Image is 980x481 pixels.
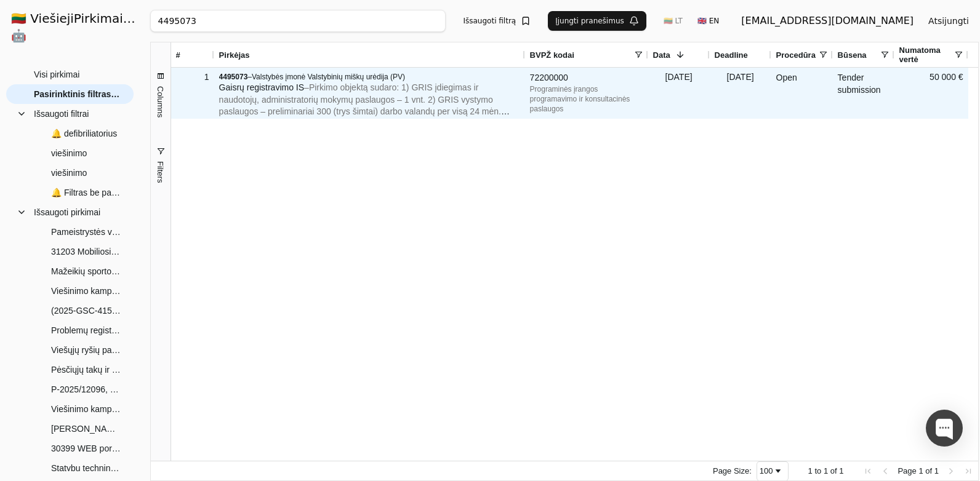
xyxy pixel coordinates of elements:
span: Mažeikių sporto ir pramogų centro Sedos g. 55, Mažeikiuose statybos valdymo, įskaitant statybos t... [51,262,121,280]
span: 4495073 [219,73,248,81]
button: Išsaugoti filtrą [456,11,538,31]
span: Pirkėjas [219,50,250,60]
span: 31203 Mobiliosios programėlės, interneto svetainės ir interneto parduotuvės sukūrimas su vystymo ... [51,242,121,261]
span: BVPŽ kodai [530,50,574,60]
span: Viešinimo kampanija "Persėsk į elektromobilį" [51,400,121,418]
div: Last Page [963,466,973,476]
span: Deadline [715,50,748,60]
span: 1 [824,466,828,475]
div: 1 [176,68,209,86]
button: Įjungti pranešimus [548,11,646,31]
div: Page Size: [713,466,752,475]
button: 🇬🇧 EN [690,11,726,31]
div: 72200000 [530,72,643,84]
div: Open [771,68,833,119]
span: P-2025/12096, Mokslo paskirties modulinio pastato (gaminio) lopšelio-darželio Nidos g. 2A, Dercek... [51,380,121,399]
div: – [219,72,520,82]
span: 1 [839,466,843,475]
span: Pėsčiųjų takų ir automobilių stovėjimo aikštelių sutvarkymo darbai. [51,360,121,379]
span: of [830,466,837,475]
span: Columns [156,86,165,117]
div: [DATE] [648,68,710,119]
span: viešinimo [51,164,87,182]
span: – Pirkimo objektą sudaro: 1) GRIS įdiegimas ir naudotojų, administratorių mokymų paslaugos – 1 vn... [219,82,515,177]
span: Būsena [838,50,867,60]
span: Statybų techninės priežiūros paslaugos [51,459,121,477]
span: (2025-GSC-415) Personalo valdymo sistemos nuomos ir kitos paslaugos [51,301,121,320]
span: Filters [156,161,165,183]
div: 50 000 € [894,68,968,119]
span: Valstybės įmonė Valstybinių miškų urėdija (PV) [252,73,405,81]
span: Išsaugoti pirkimai [34,203,100,221]
span: Viešųjų ryšių paslaugos [51,341,121,359]
span: Viešinimo kampanija "Persėsk į elektromobilį" [51,282,121,300]
span: Problemų registravimo ir administravimo informacinės sistemos sukūrimo, įdiegimo, palaikymo ir ap... [51,321,121,340]
span: 🔔 Filtras be pavadinimo [51,183,121,202]
span: Išsaugoti filtrai [34,105,89,123]
span: Page [898,466,916,475]
span: Gaisrų registravimo IS [219,82,304,92]
span: Numatoma vertė [899,46,954,64]
div: Previous Page [880,466,890,476]
span: 1 [918,466,923,475]
span: # [176,50,180,60]
span: [PERSON_NAME] valdymo informacinė sistema / Asset management information system [51,419,121,438]
div: 100 [760,466,773,475]
span: to [814,466,821,475]
span: Procedūra [776,50,816,60]
span: of [925,466,932,475]
span: Visi pirkimai [34,65,79,84]
div: First Page [863,466,873,476]
span: 1 [934,466,939,475]
span: 🔔 defibriliatorius [51,124,117,143]
div: Page Size [757,461,789,481]
div: [EMAIL_ADDRESS][DOMAIN_NAME] [741,14,914,28]
span: Data [653,50,670,60]
span: viešinimo [51,144,87,162]
span: Pameistrystės viešinimo Lietuvoje komunikacijos strategijos įgyvendinimas [51,223,121,241]
span: Pasirinktinis filtras (1) [34,85,121,103]
div: Programinės įrangos programavimo ir konsultacinės paslaugos [530,84,643,114]
span: 1 [808,466,813,475]
div: Tender submission [833,68,894,119]
div: Next Page [946,466,956,476]
input: Greita paieška... [150,10,446,32]
button: Atsijungti [918,10,979,32]
span: 30399 WEB portalų programavimo ir konsultavimo paslaugos [51,439,121,458]
div: [DATE] [710,68,771,119]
